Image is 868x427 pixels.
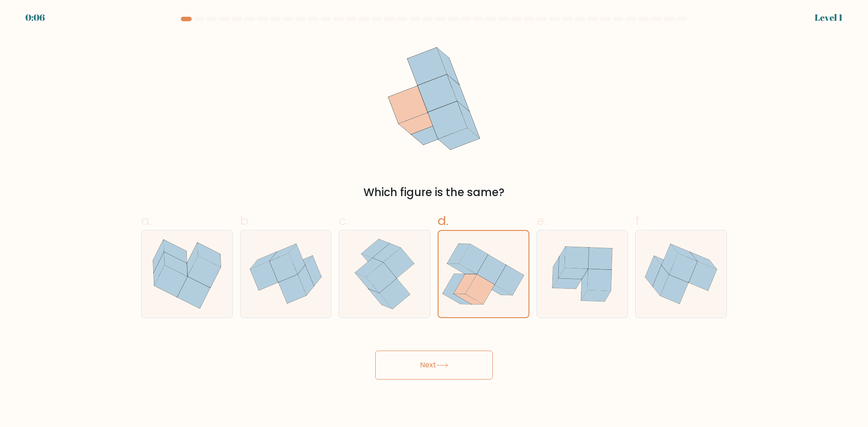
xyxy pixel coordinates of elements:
div: 0:06 [25,11,45,24]
span: a. [141,212,152,230]
span: b. [240,212,251,230]
span: c. [339,212,349,230]
span: e. [537,212,547,230]
div: Level 1 [815,11,843,24]
span: f. [635,212,642,230]
div: Which figure is the same? [146,184,722,201]
button: Next [375,351,493,380]
span: d. [438,212,448,230]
